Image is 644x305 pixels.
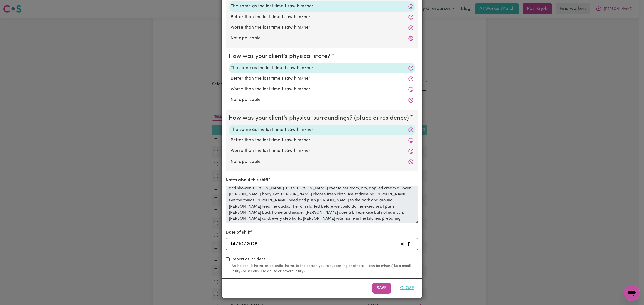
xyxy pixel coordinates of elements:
label: Not applicable [231,97,413,103]
span: / [236,241,238,247]
label: Report as Incident [232,256,265,262]
span: / [244,241,246,247]
label: Better than the last time I saw him/her [231,14,413,20]
label: The same as the last time I saw him/her [231,3,413,10]
iframe: Button to launch messaging window, conversation in progress [624,285,640,301]
label: Better than the last time I saw him/her [231,75,413,82]
label: Notes about this shift [226,177,268,184]
button: Clear date of shift [398,240,406,248]
label: Worse than the last time I saw him/her [231,24,413,31]
label: Worse than the last time I saw him/her [231,148,413,154]
textarea: [PERSON_NAME] was up and sitting in her Wheelchair at the table, [PERSON_NAME] is sitting next to... [226,186,418,223]
button: Close [396,283,418,294]
button: Save [372,283,391,294]
label: Not applicable [231,159,413,165]
legend: How was your client's physical surroundings? (place or residence) [229,114,411,123]
label: Worse than the last time I saw him/her [231,86,413,93]
label: Not applicable [231,35,413,42]
label: Better than the last time I saw him/her [231,137,413,144]
label: The same as the last time I saw him/her [231,127,413,133]
button: Enter the date of shift [406,240,414,248]
input: -- [230,240,236,248]
label: Date of shift [226,229,251,236]
input: -- [238,240,244,248]
legend: How was your client's physical state? [229,52,332,61]
small: An incident is harm, or potential harm, to the person you're supporting or others. It can be mino... [232,263,418,274]
label: The same as the last time I saw him/her [231,65,413,71]
input: ---- [246,240,258,248]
